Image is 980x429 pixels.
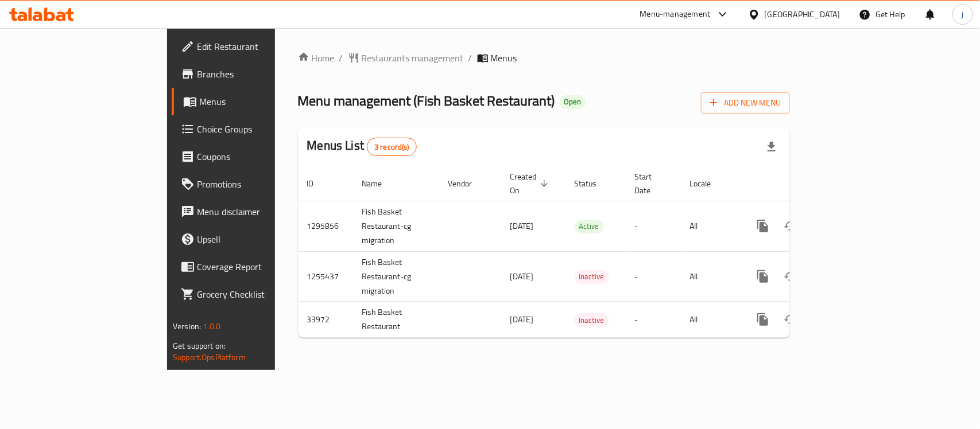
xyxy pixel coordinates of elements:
[172,225,331,253] a: Upsell
[681,251,740,302] td: All
[681,201,740,251] td: All
[172,253,331,280] a: Coverage Report
[575,177,612,190] span: Status
[173,338,226,353] span: Get support on:
[172,33,331,60] a: Edit Restaurant
[640,7,711,21] div: Menu-management
[510,269,534,284] span: [DATE]
[307,137,417,156] h2: Menus List
[749,212,777,240] button: more
[690,177,726,190] span: Locale
[173,350,246,365] a: Support.OpsPlatform
[172,60,331,88] a: Branches
[172,280,331,308] a: Grocery Checklist
[777,263,804,290] button: Change Status
[626,302,681,338] td: -
[560,95,586,109] div: Open
[777,306,804,333] button: Change Status
[367,142,416,153] span: 3 record(s)
[749,263,777,290] button: more
[510,312,534,327] span: [DATE]
[448,177,487,190] span: Vendor
[298,166,869,338] table: enhanced table
[197,232,321,246] span: Upsell
[353,251,439,302] td: Fish Basket Restaurant-cg migration
[197,122,321,136] span: Choice Groups
[681,302,740,338] td: All
[765,8,840,21] div: [GEOGRAPHIC_DATA]
[575,314,609,327] span: Inactive
[197,205,321,219] span: Menu disclaimer
[362,177,397,190] span: Name
[367,138,417,156] div: Total records count
[197,150,321,163] span: Coupons
[307,177,329,190] span: ID
[172,115,331,143] a: Choice Groups
[510,219,534,233] span: [DATE]
[468,51,472,65] li: /
[197,260,321,274] span: Coverage Report
[197,40,321,53] span: Edit Restaurant
[172,198,331,225] a: Menu disclaimer
[710,96,781,110] span: Add New Menu
[575,270,609,284] div: Inactive
[353,302,439,338] td: Fish Basket Restaurant
[749,306,777,333] button: more
[510,170,552,197] span: Created On
[353,201,439,251] td: Fish Basket Restaurant-cg migration
[777,212,804,240] button: Change Status
[575,270,609,283] span: Inactive
[758,133,785,161] div: Export file
[348,51,464,65] a: Restaurants management
[339,51,343,65] li: /
[560,97,586,107] span: Open
[298,51,790,65] nav: breadcrumb
[172,143,331,170] a: Coupons
[626,251,681,302] td: -
[635,170,667,197] span: Start Date
[197,67,321,81] span: Branches
[173,319,201,334] span: Version:
[172,170,331,198] a: Promotions
[197,287,321,301] span: Grocery Checklist
[298,88,555,114] span: Menu management ( Fish Basket Restaurant )
[197,177,321,191] span: Promotions
[740,166,869,201] th: Actions
[362,51,464,65] span: Restaurants management
[491,51,517,65] span: Menus
[701,92,790,114] button: Add New Menu
[962,8,963,21] span: j
[172,88,331,115] a: Menus
[626,201,681,251] td: -
[199,95,321,108] span: Menus
[203,319,220,334] span: 1.0.0
[575,220,604,233] span: Active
